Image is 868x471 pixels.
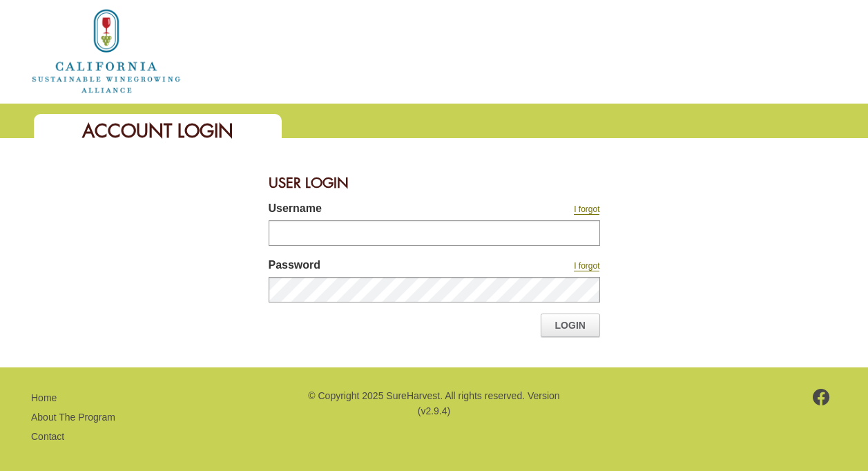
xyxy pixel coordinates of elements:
a: Contact [31,431,64,442]
label: Password [269,257,483,277]
a: I forgot [574,204,599,215]
a: I forgot [574,261,599,271]
span: Account Login [82,119,233,143]
a: Home [31,392,57,403]
img: logo_cswa2x.png [30,7,182,95]
div: User Login [269,166,600,200]
label: Username [269,200,483,220]
a: Home [30,44,182,56]
a: Login [541,314,600,337]
p: © Copyright 2025 SureHarvest. All rights reserved. Version (v2.9.4) [307,388,561,419]
a: About The Program [31,412,115,423]
img: footer-facebook.png [813,389,830,405]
